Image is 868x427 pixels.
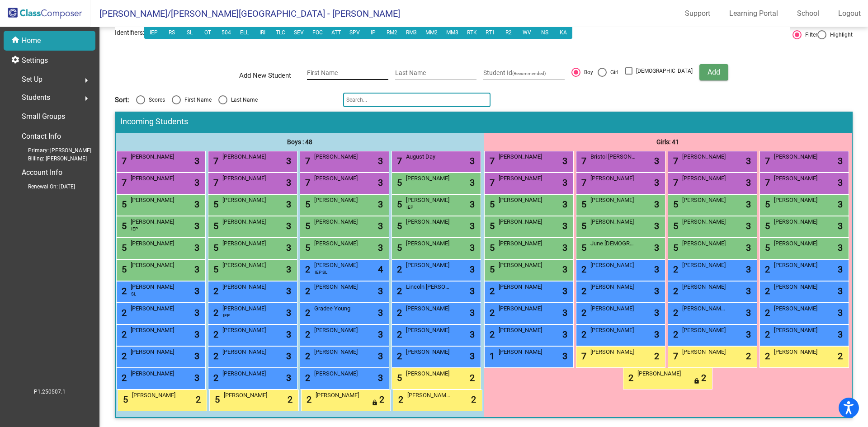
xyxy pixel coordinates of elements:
span: 3 [838,328,843,341]
mat-icon: arrow_right [81,75,92,86]
span: [PERSON_NAME] [314,347,359,357]
span: [PERSON_NAME] [682,196,727,205]
span: [PERSON_NAME] [406,326,451,335]
input: Last Name [395,70,476,77]
button: TLC [271,26,290,39]
span: [PERSON_NAME] [222,239,268,248]
span: 7 [763,155,770,166]
span: Students [22,91,50,104]
span: 5 [763,242,770,253]
button: IEP [144,26,163,39]
span: [PERSON_NAME] [499,152,544,161]
span: 3 [562,263,567,276]
span: 2 [395,307,402,318]
span: 3 [746,219,751,233]
span: [DEMOGRAPHIC_DATA] [636,66,693,76]
span: 5 [487,221,495,231]
a: School [790,6,826,21]
span: 3 [838,284,843,298]
span: [PERSON_NAME] [590,261,636,270]
span: 2 [671,307,678,318]
span: 2 [303,307,310,318]
span: Add New Student [239,70,300,81]
span: [PERSON_NAME] [499,174,544,183]
span: 3 [286,197,291,211]
span: [PERSON_NAME] [131,282,176,291]
span: [PERSON_NAME] [774,239,819,248]
span: [PERSON_NAME] [222,347,268,357]
div: Boy [580,68,593,76]
span: 3 [746,154,751,168]
span: [PERSON_NAME] [222,217,268,226]
span: 2 [487,329,495,340]
div: Highlight [826,31,853,39]
span: [PERSON_NAME] [131,152,176,161]
div: Girl [607,68,618,76]
span: 3 [562,197,567,211]
button: R2 [500,26,518,39]
span: [PERSON_NAME] [222,261,268,270]
p: Small Groups [22,110,65,123]
span: 3 [286,263,291,276]
button: RM3 [401,26,421,39]
span: 3 [746,284,751,298]
span: [PERSON_NAME] [406,347,451,357]
span: 3 [470,263,475,276]
a: Identifiers: [115,29,144,36]
span: 3 [470,349,475,363]
span: [PERSON_NAME] [682,152,727,161]
span: 3 [746,176,751,189]
span: 2 [119,286,127,296]
span: 2 [746,349,751,363]
span: 3 [470,197,475,211]
span: 3 [838,241,843,254]
span: 2 [303,264,310,275]
span: [PERSON_NAME] [499,347,544,357]
span: 3 [286,306,291,319]
span: 3 [286,328,291,341]
span: 2 [763,264,770,275]
span: [PERSON_NAME] [774,196,819,205]
span: 3 [746,306,751,319]
span: 2 [395,264,402,275]
span: 3 [286,241,291,254]
span: [PERSON_NAME] [314,239,359,248]
span: 2 [211,329,218,340]
span: 3 [654,306,659,319]
span: 3 [470,154,475,168]
span: Primary: [PERSON_NAME] [14,146,91,155]
button: IP [364,26,382,39]
span: [PERSON_NAME] [314,326,359,335]
span: 2 [211,286,218,296]
span: [PERSON_NAME] [682,217,727,226]
span: 3 [470,306,475,319]
span: June [DEMOGRAPHIC_DATA] [590,239,636,248]
span: [PERSON_NAME] [131,217,176,226]
span: 5 [211,242,218,253]
span: 7 [303,155,310,166]
input: Search... [343,93,491,107]
span: IEP [223,312,230,319]
div: Filter [802,31,817,39]
button: OT [198,26,217,39]
span: 7 [119,177,127,188]
span: 5 [671,221,678,231]
button: ATT [327,26,345,39]
span: [PERSON_NAME] [499,196,544,205]
span: Renewal On: [DATE] [14,183,75,191]
button: IRI [253,26,272,39]
span: 3 [286,284,291,298]
span: [PERSON_NAME] [131,261,176,270]
span: [PERSON_NAME] [774,347,819,357]
span: [PERSON_NAME] [222,304,268,313]
div: Scores [145,96,165,104]
span: 2 [303,329,310,340]
span: 3 [562,328,567,341]
span: 3 [194,328,199,341]
span: 3 [194,219,199,233]
span: SL [131,291,136,297]
span: 3 [838,176,843,189]
mat-icon: arrow_right [81,93,92,104]
span: [PERSON_NAME] [406,304,451,313]
span: [PERSON_NAME] [314,152,359,161]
